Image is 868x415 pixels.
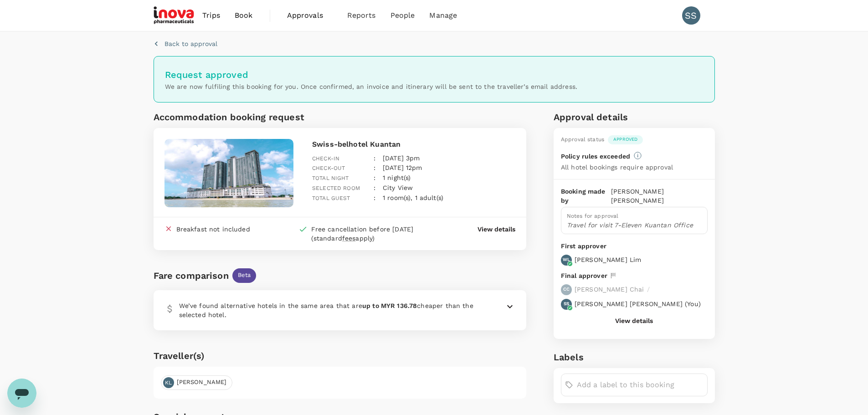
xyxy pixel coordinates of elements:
[608,136,643,143] span: Approved
[179,301,483,319] p: We’ve found alternative hotels in the same area that are cheaper than the selected hotel.
[567,220,702,230] p: Travel for visit 7-Eleven Kuantan Office
[347,10,376,21] span: Reports
[383,183,413,192] p: City View
[554,350,715,364] h6: Labels
[564,301,569,307] p: SS
[563,256,570,263] p: WL
[383,173,411,182] p: 1 night(s)
[154,348,527,363] h6: Traveller(s)
[366,176,375,193] div: :
[366,156,375,173] div: :
[7,379,36,408] iframe: Button to launch messaging window
[232,271,257,280] span: Beta
[154,39,217,48] button: Back to approval
[554,110,715,124] h6: Approval details
[567,213,619,219] span: Notes for approval
[165,82,704,91] p: We are now fulfiling this booking for you. Once confirmed, an invoice and itinerary will be sent ...
[312,155,339,162] span: Check-in
[561,271,607,281] p: Final approver
[366,186,375,203] div: :
[164,39,217,48] p: Back to approval
[561,163,673,172] p: All hotel bookings require approval
[383,154,420,163] p: [DATE] 3pm
[312,195,350,201] span: Total guest
[611,187,708,205] p: [PERSON_NAME] [PERSON_NAME]
[561,135,604,144] div: Approval status
[575,255,642,264] p: [PERSON_NAME] Lim
[312,139,515,150] p: Swiss-belhotel Kuantan
[561,241,708,251] p: First approver
[615,317,653,324] button: View details
[163,377,174,388] div: KL
[383,163,422,172] p: [DATE] 12pm
[682,6,700,25] div: SS
[154,110,338,124] h6: Accommodation booking request
[342,235,356,242] span: fees
[366,166,375,183] div: :
[312,165,345,171] span: Check-out
[366,146,375,164] div: :
[235,10,253,21] span: Book
[577,378,704,392] input: Add a label to this booking
[154,5,195,26] img: iNova Pharmaceuticals
[171,378,232,387] span: [PERSON_NAME]
[383,193,443,202] p: 1 room(s), 1 adult(s)
[575,299,701,308] p: [PERSON_NAME] [PERSON_NAME] ( You )
[561,187,611,205] p: Booking made by
[312,185,360,191] span: Selected room
[312,175,349,181] span: Total night
[164,139,294,207] img: hotel
[390,10,415,21] span: People
[362,302,417,309] b: up to MYR 136.78
[154,268,229,283] div: Fare comparison
[202,10,220,21] span: Trips
[165,67,704,82] h6: Request approved
[429,10,457,21] span: Manage
[575,285,644,294] p: [PERSON_NAME] Chai
[647,285,650,294] p: /
[176,225,250,234] div: Breakfast not included
[311,225,441,243] div: Free cancellation before [DATE] (standard apply)
[561,152,630,161] p: Policy rules exceeded
[287,10,333,21] span: Approvals
[563,286,570,292] p: CC
[478,225,515,234] button: View details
